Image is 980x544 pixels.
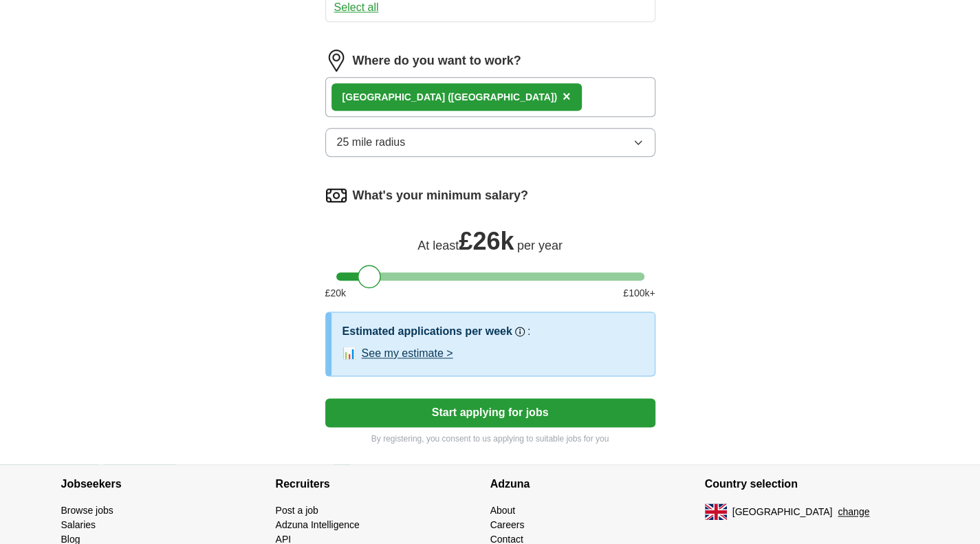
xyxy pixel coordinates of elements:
[325,398,655,427] button: Start applying for jobs
[417,239,459,252] span: At least
[563,89,571,104] span: ×
[276,505,318,516] a: Post a job
[353,52,521,70] label: Where do you want to work?
[732,505,833,519] span: [GEOGRAPHIC_DATA]
[459,227,514,255] span: £ 26k
[838,505,869,519] button: change
[563,87,571,107] button: ×
[342,91,446,102] strong: [GEOGRAPHIC_DATA]
[325,433,655,445] p: By registering, you consent to us applying to suitable jobs for you
[61,505,113,516] a: Browse jobs
[61,519,96,530] a: Salaries
[325,128,655,157] button: 25 mile radius
[325,286,346,301] span: £ 20 k
[342,323,512,340] h3: Estimated applications per week
[448,91,557,102] span: ([GEOGRAPHIC_DATA])
[490,505,516,516] a: About
[276,519,360,530] a: Adzuna Intelligence
[527,323,530,340] h3: :
[353,186,528,205] label: What's your minimum salary?
[705,503,727,520] img: UK flag
[337,134,406,151] span: 25 mile radius
[490,519,525,530] a: Careers
[342,345,356,362] span: 📊
[325,50,347,72] img: location.png
[705,465,919,503] h4: Country selection
[325,184,347,206] img: salary.png
[362,345,453,362] button: See my estimate >
[517,239,563,252] span: per year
